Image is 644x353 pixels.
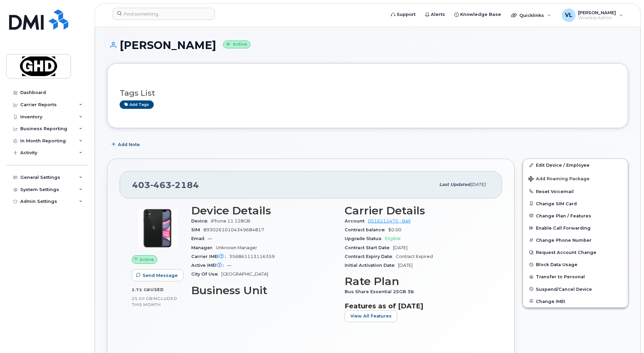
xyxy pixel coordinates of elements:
[350,313,392,319] span: View All Features
[523,234,628,246] button: Change Phone Number
[191,205,337,217] h3: Device Details
[523,197,628,210] button: Change SIM Card
[523,222,628,234] button: Enable Call Forwarding
[523,171,628,185] button: Add Roaming Package
[216,245,257,250] span: Unknown Manager
[172,180,199,190] span: 2184
[368,218,411,223] a: 0516212475 - Bell
[398,263,413,268] span: [DATE]
[227,263,231,268] span: —
[132,287,150,292] span: 2.72 GB
[615,324,639,348] iframe: Messenger Launcher
[191,218,211,223] span: Device
[523,185,628,197] button: Reset Voicemail
[523,295,628,307] button: Change IMEI
[191,254,229,259] span: Carrier IMEI
[396,254,433,259] span: Contract Expired
[140,256,154,263] span: Active
[523,210,628,222] button: Change Plan / Features
[523,258,628,270] button: Block Data Usage
[143,272,178,279] span: Send Message
[385,236,401,241] span: Eligible
[229,254,275,259] span: 356861113116359
[345,218,368,223] span: Account
[470,182,486,187] span: [DATE]
[137,208,178,249] img: iPhone_11.jpg
[345,275,490,287] h3: Rate Plan
[345,263,398,268] span: Initial Activation Date
[523,270,628,283] button: Transfer to Personal
[223,41,250,48] small: Active
[191,263,227,268] span: Active IMEI
[191,245,216,250] span: Manager
[528,176,590,183] span: Add Roaming Package
[150,287,164,292] span: used
[221,272,268,277] span: [GEOGRAPHIC_DATA]
[107,39,628,51] h1: [PERSON_NAME]
[107,138,146,150] button: Add Note
[345,236,385,241] span: Upgrade Status
[345,289,417,294] span: Bus Share Essential 25GB 36
[120,89,616,97] h3: Tags List
[523,246,628,258] button: Request Account Change
[345,302,490,310] h3: Features as of [DATE]
[150,180,172,190] span: 463
[439,182,470,187] span: Last updated
[203,227,264,232] span: 89302610104349684817
[536,226,591,231] span: Enable Call Forwarding
[191,236,208,241] span: Email
[191,272,221,277] span: City Of Use
[191,284,337,297] h3: Business Unit
[536,213,591,218] span: Change Plan / Features
[345,310,397,322] button: View All Features
[211,218,250,223] span: iPhone 11 128GB
[191,227,203,232] span: SIM
[345,245,393,250] span: Contract Start Date
[120,100,154,109] a: Add tags
[523,159,628,171] a: Edit Device / Employee
[345,205,490,217] h3: Carrier Details
[388,227,401,232] span: $0.00
[132,296,177,307] span: included this month
[132,180,199,190] span: 403
[132,269,183,281] button: Send Message
[345,227,388,232] span: Contract balance
[393,245,407,250] span: [DATE]
[132,296,153,301] span: 25.00 GB
[536,286,592,291] span: Suspend/Cancel Device
[345,254,396,259] span: Contract Expiry Date
[118,141,140,148] span: Add Note
[208,236,212,241] span: —
[523,283,628,295] button: Suspend/Cancel Device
